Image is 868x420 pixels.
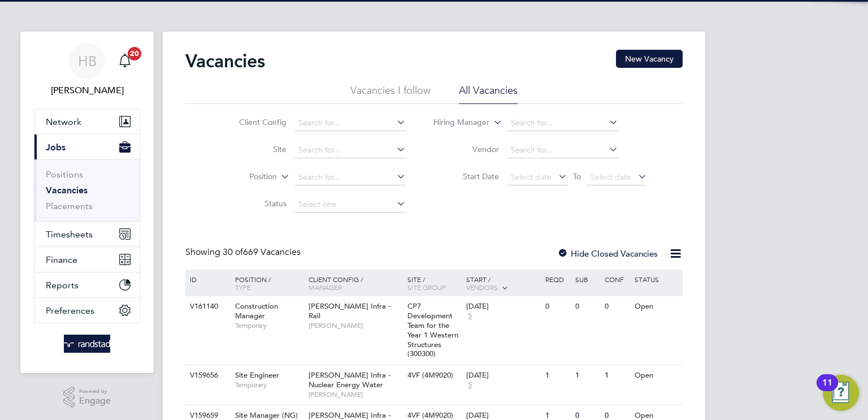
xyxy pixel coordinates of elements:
input: Select one [294,197,406,213]
h2: Vacancies [185,50,265,72]
div: 0 [602,296,631,317]
span: Timesheets [46,229,93,240]
span: Site Group [407,283,446,292]
span: 669 Vacancies [223,246,301,258]
nav: Main navigation [20,32,154,373]
div: 1 [572,365,602,386]
span: 4VF (4M9020) [407,370,453,380]
span: 5 [466,311,474,321]
span: [PERSON_NAME] [309,390,402,399]
div: V159656 [187,365,227,386]
span: Jobs [46,142,66,153]
button: Reports [34,272,140,297]
span: Temporary [235,321,303,330]
div: Start / [463,270,542,298]
div: Showing [185,246,303,258]
li: All Vacancies [459,84,518,104]
div: ID [187,270,227,289]
span: [PERSON_NAME] Infra - Nuclear Energy Water [309,370,390,389]
label: Vendor [434,144,499,154]
div: Open [632,296,681,317]
div: 1 [542,365,572,386]
div: 1 [602,365,631,386]
button: Open Resource Center, 11 new notifications [823,375,859,411]
input: Search for... [294,142,406,158]
input: Search for... [294,170,406,185]
a: HB[PERSON_NAME] [34,43,140,97]
div: Reqd [542,270,572,289]
span: 20 [128,47,141,60]
div: [DATE] [466,302,540,311]
span: Powered by [79,387,111,396]
div: Position / [227,270,306,297]
span: 5 [466,380,474,390]
span: HB [78,54,97,68]
span: Preferences [46,305,94,316]
span: Reports [46,280,79,291]
button: Jobs [34,135,140,159]
span: 4VF (4M9020) [407,410,453,420]
label: Hide Closed Vacancies [557,248,658,259]
input: Search for... [507,115,618,131]
div: [DATE] [466,371,540,380]
a: Go to home page [34,335,140,353]
button: Finance [34,247,140,272]
span: Site Engineer [235,370,279,380]
span: Select date [511,172,552,182]
button: New Vacancy [616,50,683,68]
button: Preferences [34,298,140,323]
label: Status [222,198,287,209]
label: Client Config [222,117,287,127]
span: Hela Baker [34,84,140,97]
a: 20 [114,43,136,79]
div: Conf [602,270,631,289]
a: Positions [46,169,83,180]
label: Start Date [434,171,499,181]
div: Site / [405,270,464,297]
label: Hiring Manager [424,117,489,128]
span: [PERSON_NAME] Infra - Rail [309,301,390,321]
span: Engage [79,396,111,406]
label: Site [222,144,287,154]
span: Type [235,283,251,292]
div: Jobs [34,159,140,221]
span: Network [46,116,81,127]
input: Search for... [294,115,406,131]
a: Powered byEngage [63,387,111,408]
img: randstad-logo-retina.png [64,335,111,353]
span: [PERSON_NAME] [309,321,402,330]
div: Sub [572,270,602,289]
div: Status [632,270,681,289]
span: Site Manager (NG) [235,410,298,420]
label: Position [212,171,277,183]
span: Construction Manager [235,301,278,321]
span: CP7 Development Team for the Year 1 Western Structures (300300) [407,301,458,358]
span: Finance [46,254,77,265]
div: 0 [572,296,602,317]
div: Open [632,365,681,386]
div: Client Config / [306,270,405,297]
div: 0 [542,296,572,317]
span: 30 of [223,246,243,258]
span: Select date [591,172,631,182]
div: V161140 [187,296,227,317]
span: Manager [309,283,342,292]
button: Timesheets [34,222,140,246]
li: Vacancies I follow [350,84,431,104]
button: Network [34,109,140,134]
div: 11 [822,383,832,397]
span: Temporary [235,380,303,389]
span: Vendors [466,283,498,292]
span: To [570,169,584,184]
input: Search for... [507,142,618,158]
a: Placements [46,201,93,211]
a: Vacancies [46,185,88,196]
